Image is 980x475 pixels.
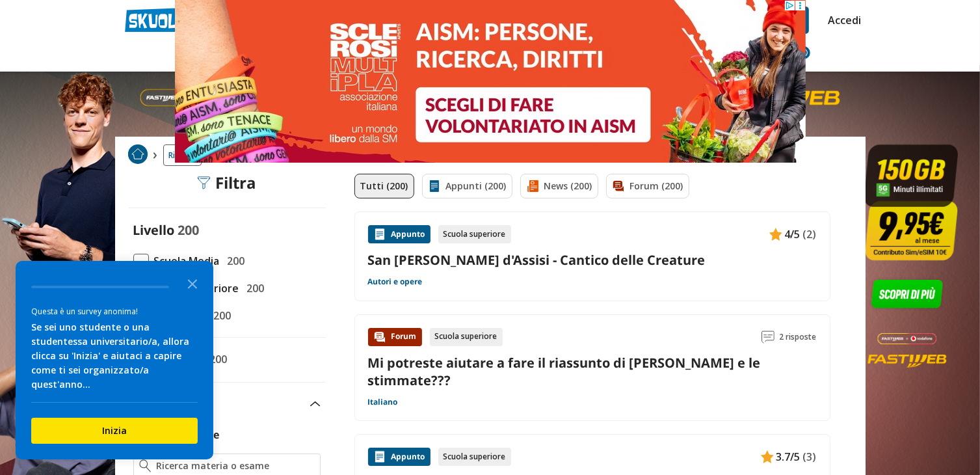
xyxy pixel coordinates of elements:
[368,448,430,466] div: Appunto
[761,450,774,463] img: Appunti contenuto
[179,270,205,296] button: Close the survey
[373,331,386,344] img: Forum contenuto
[242,280,265,297] span: 200
[139,459,152,472] img: Ricerca materia o esame
[612,180,625,193] img: Forum filtro contenuto
[16,261,213,459] div: Survey
[373,228,386,241] img: Appunti contenuto
[438,225,511,243] div: Scuola superiore
[197,176,210,189] img: Filtra filtri mobile
[149,252,220,269] span: Scuola Media
[430,328,503,346] div: Scuola superiore
[209,307,232,324] span: 200
[310,401,321,407] img: Apri e chiudi sezione
[526,180,539,193] img: News filtro contenuto
[368,397,398,407] a: Italiano
[354,174,414,198] a: Tutti (200)
[205,351,228,368] span: 200
[31,305,198,318] div: Questa è un survey anonima!
[133,221,175,239] label: Livello
[197,174,256,192] div: Filtra
[368,277,423,287] a: Autori e opere
[31,418,198,444] button: Inizia
[368,354,761,389] a: Mi potreste aiutare a fare il riassunto di [PERSON_NAME] e le stimmate???
[769,228,782,241] img: Appunti contenuto
[780,328,817,346] span: 2 risposte
[438,448,511,466] div: Scuola superiore
[128,144,148,164] img: Home
[368,251,817,269] a: San [PERSON_NAME] d'Assisi - Cantico delle Creature
[178,221,200,239] span: 200
[373,450,386,463] img: Appunti contenuto
[31,320,198,392] div: Se sei uno studente o una studentessa universitario/a, allora clicca su 'Inizia' e aiutaci a capi...
[776,448,801,465] span: 3.7/5
[163,144,202,166] a: Ricerca
[828,7,856,34] a: Accedi
[156,459,314,472] input: Ricerca materia o esame
[606,174,689,198] a: Forum (200)
[785,226,801,243] span: 4/5
[428,180,441,193] img: Appunti filtro contenuto
[368,225,430,243] div: Appunto
[422,174,512,198] a: Appunti (200)
[520,174,598,198] a: News (200)
[803,226,817,243] span: (2)
[368,328,422,346] div: Forum
[222,252,245,269] span: 200
[803,448,817,465] span: (3)
[761,331,775,344] img: Commenti lettura
[128,144,148,166] a: Home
